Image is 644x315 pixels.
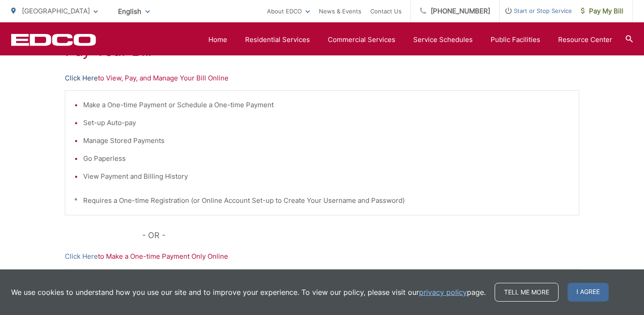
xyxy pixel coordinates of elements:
[328,34,395,45] a: Commercial Services
[581,6,623,17] span: Pay My Bill
[83,135,570,146] li: Manage Stored Payments
[83,153,570,164] li: Go Paperless
[11,34,96,46] a: EDCD logo. Return to the homepage.
[568,283,609,302] span: I agree
[11,287,486,298] p: We use cookies to understand how you use our site and to improve your experience. To view our pol...
[370,6,402,17] a: Contact Us
[245,34,310,45] a: Residential Services
[558,34,612,45] a: Resource Center
[83,100,570,110] li: Make a One-time Payment or Schedule a One-time Payment
[65,73,579,84] p: to View, Pay, and Manage Your Bill Online
[65,73,98,84] a: Click Here
[142,229,580,242] p: - OR -
[319,6,361,17] a: News & Events
[111,4,157,19] span: English
[74,195,570,206] p: * Requires a One-time Registration (or Online Account Set-up to Create Your Username and Password)
[65,251,579,262] p: to Make a One-time Payment Only Online
[22,7,90,15] span: [GEOGRAPHIC_DATA]
[267,6,310,17] a: About EDCO
[208,34,227,45] a: Home
[83,171,570,182] li: View Payment and Billing History
[419,287,467,298] a: privacy policy
[413,34,473,45] a: Service Schedules
[83,118,570,128] li: Set-up Auto-pay
[495,283,559,302] a: Tell me more
[491,34,540,45] a: Public Facilities
[65,251,98,262] a: Click Here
